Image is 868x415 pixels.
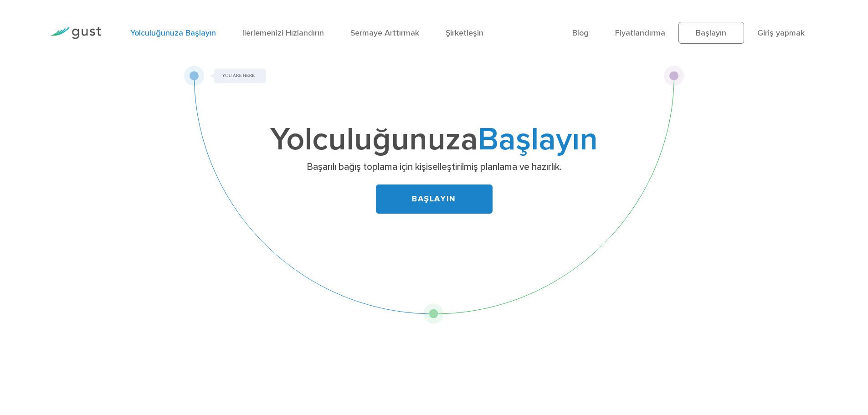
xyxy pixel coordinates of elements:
a: Başlayın [678,22,744,44]
font: Yolculuğunuza [270,120,478,159]
a: Yolculuğunuza Başlayın [130,28,216,38]
a: Sermaye Arttırmak [350,28,419,38]
a: Fiyatlandırma [615,28,665,38]
font: Başarılı bağış toplama için kişiselleştirilmiş planlama ve hazırlık. [307,161,562,173]
a: İlerlemenizi Hızlandırın [242,28,324,38]
font: Başlayın [696,28,726,38]
font: BAŞLAYIN [412,194,456,204]
font: Başlayın [478,120,598,159]
a: BAŞLAYIN [376,184,493,214]
a: Şirketleşin [446,28,483,38]
a: Blog [572,28,589,38]
img: Gust Logo [50,27,101,39]
a: Giriş yapmak [757,28,805,38]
